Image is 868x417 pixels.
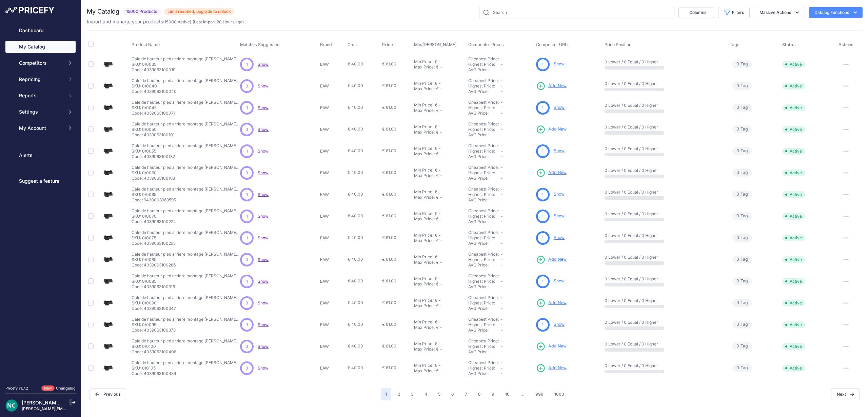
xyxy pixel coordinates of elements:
p: Cale de hauteur pied arriere montage [PERSON_NAME] Pied Arriere BH 5.5 [132,143,240,148]
div: - [439,151,442,157]
button: Go to page 10 [501,388,514,400]
a: [PERSON_NAME][EMAIL_ADDRESS][DOMAIN_NAME][PERSON_NAME] [22,406,160,411]
span: 0 [736,213,739,219]
span: 0 [736,83,739,89]
span: Settings [19,108,63,115]
p: 0 Lower / 0 Equal / 0 Higher [605,124,723,130]
a: Show [258,257,269,262]
p: 0 Lower / 0 Equal / 0 Higher [605,211,723,217]
a: Cheapest Price: [468,295,499,300]
a: Show [554,105,565,110]
a: Show [258,105,269,110]
div: Min Price: [414,146,433,151]
span: - [501,111,503,116]
p: SKU: 0/0055 [132,148,240,154]
span: Show [258,279,269,284]
div: Highest Price: [468,170,501,176]
span: € 40.00 [348,192,363,197]
span: Competitors [19,60,63,66]
p: Code: 4039063100163 [132,176,240,181]
span: € 40.00 [348,126,363,132]
span: Show [258,214,269,219]
span: Show [258,83,269,88]
p: Code: 4039063100132 [132,154,240,159]
nav: Sidebar [5,24,76,377]
div: - [437,146,441,151]
div: AVG Price: [468,132,501,138]
div: € [435,59,437,64]
button: Price [382,42,395,47]
a: Show [554,192,565,197]
span: 1 [542,61,544,67]
button: Catalog Functions [809,7,863,18]
p: Code: 4039063100040 [132,89,240,94]
p: SKU: 0/0070 [132,214,240,219]
p: EAW [320,170,345,176]
span: € 61.00 [382,192,396,197]
span: € 61.00 [382,126,396,132]
span: - [501,170,503,175]
p: EAW [320,127,345,132]
div: - [437,102,441,108]
a: Alerts [5,149,76,161]
div: Highest Price: [468,148,501,154]
p: Code: 4039063100101 [132,132,240,138]
button: Cost [348,42,358,47]
p: EAW [320,83,345,89]
a: Show [258,235,269,240]
span: 0 [736,148,739,154]
p: Code: 9420008963595 [132,197,240,203]
span: Active [782,213,805,220]
a: Show [258,127,269,132]
span: 1 [542,192,544,198]
span: Matches Suggested [240,42,280,47]
p: EAW [320,214,345,219]
a: Cheapest Price: [468,100,499,105]
button: Go to page 9 [488,388,498,400]
span: - [501,165,503,170]
div: Min Price: [414,124,433,130]
div: - [439,64,442,70]
div: AVG Price: [468,197,501,203]
p: 0 Lower / 0 Equal / 0 Higher [605,190,723,195]
button: Massive Actions [754,7,805,18]
a: [PERSON_NAME] NC [22,400,69,405]
span: Add New [548,365,567,371]
a: Show [258,148,269,154]
p: Code: 4039063100071 [132,111,240,116]
span: 1 [246,61,248,67]
button: Go to page 2 [394,388,404,400]
div: Highest Price: [468,192,501,197]
div: Min Price: [414,81,433,86]
a: Cheapest Price: [468,317,499,322]
span: - [501,100,503,105]
a: Add New [536,342,567,351]
span: € 61.00 [382,105,396,110]
a: Show [554,235,565,240]
button: Go to page 7 [461,388,471,400]
div: Max Price: [414,108,435,113]
span: - [501,197,503,202]
a: Show [258,365,269,371]
span: € 40.00 [348,170,363,175]
p: EAW [320,192,345,197]
span: € 40.00 [348,61,363,66]
div: € [435,146,437,151]
button: Repricing [5,73,76,85]
div: - [437,211,441,216]
span: Product Name [132,42,160,47]
a: Suggest a feature [5,175,76,187]
div: Min Price: [414,189,433,195]
p: Cale de hauteur pied arriere montage [PERSON_NAME] Pied Arriere BH 3.5 [132,56,240,62]
a: Cheapest Price: [468,56,499,61]
span: Repricing [19,76,63,83]
span: - [501,176,503,181]
span: Active [782,170,805,176]
div: Min Price: [414,167,433,173]
a: Cheapest Price: [468,143,499,148]
div: AVG Price: [468,89,501,94]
